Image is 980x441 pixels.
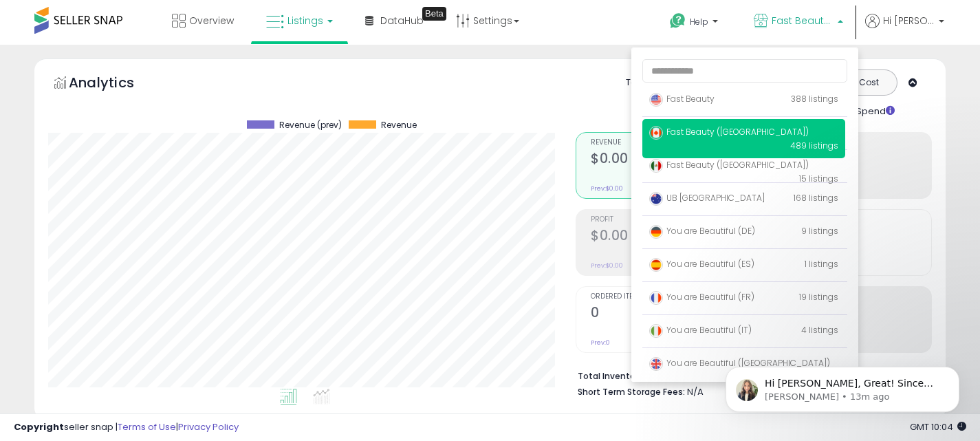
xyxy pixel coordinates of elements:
b: Total Inventory Value: [578,370,671,382]
div: Totals For [626,76,679,89]
a: Terms of Use [118,420,176,433]
small: Prev: $0.00 [591,184,623,193]
img: spain.png [649,258,663,272]
span: You are Beautiful (IT) [649,324,752,336]
span: Fast Beauty [649,93,715,105]
iframe: Intercom notifications message [705,338,980,434]
span: Revenue [381,120,417,130]
small: Prev: 0 [591,338,610,347]
a: Help [659,2,732,45]
a: Hi [PERSON_NAME] [865,14,944,45]
span: Hi [PERSON_NAME] [883,14,935,28]
i: Get Help [669,12,686,30]
span: Fast Beauty ([GEOGRAPHIC_DATA]) [649,126,809,138]
li: $0 [578,367,922,383]
small: Prev: $0.00 [591,261,623,270]
span: Overview [189,14,234,28]
img: usa.png [649,93,663,107]
img: france.png [649,291,663,305]
span: Ordered Items [591,293,746,301]
b: Short Term Storage Fees: [578,386,685,398]
img: mexico.png [649,159,663,173]
div: Tooltip anchor [422,7,446,21]
span: 388 listings [791,93,838,105]
img: germany.png [649,225,663,239]
strong: Copyright [14,420,64,433]
h2: 0 [591,305,746,323]
img: uk.png [649,357,663,371]
span: You are Beautiful (DE) [649,225,755,237]
span: Fast Beauty ([GEOGRAPHIC_DATA]) [649,159,809,171]
img: australia.png [649,192,663,206]
h2: $0.00 [591,151,746,169]
a: Privacy Policy [178,420,239,433]
h5: Analytics [69,73,161,96]
span: You are Beautiful (ES) [649,258,754,270]
span: You are Beautiful (FR) [649,291,754,303]
h2: $0.00 [591,228,746,246]
span: You are Beautiful ([GEOGRAPHIC_DATA]) [649,357,830,369]
span: 4 listings [801,324,838,336]
img: canada.png [649,126,663,140]
span: Revenue (prev) [279,120,342,130]
span: Profit [591,216,746,224]
span: 9 listings [801,225,838,237]
div: seller snap | | [14,421,239,434]
span: DataHub [380,14,424,28]
img: italy.png [649,324,663,338]
span: 15 listings [799,173,838,184]
span: 19 listings [799,291,838,303]
span: Revenue [591,139,746,147]
span: UB [GEOGRAPHIC_DATA] [649,192,765,204]
span: Fast Beauty ([GEOGRAPHIC_DATA]) [772,14,834,28]
span: N/A [687,385,704,398]
span: Help [690,16,708,28]
span: 489 listings [790,140,838,151]
span: Listings [287,14,323,28]
span: 1 listings [805,258,838,270]
span: 168 listings [794,192,838,204]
